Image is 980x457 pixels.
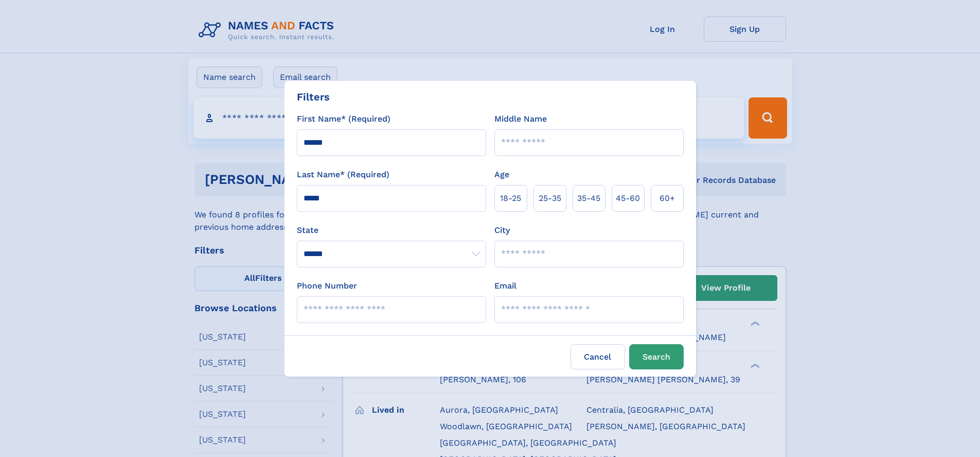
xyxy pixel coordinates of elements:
label: Age [494,168,509,181]
label: State [297,224,486,236]
label: First Name* (Required) [297,113,390,125]
label: Cancel [571,344,625,369]
button: Search [629,344,684,369]
label: Last Name* (Required) [297,168,389,181]
span: 18‑25 [500,192,521,205]
span: 45‑60 [616,192,640,205]
label: Middle Name [494,113,547,125]
div: Filters [297,89,330,105]
label: Phone Number [297,280,357,292]
label: City [494,224,510,236]
span: 25‑35 [539,192,561,205]
label: Email [494,280,516,292]
span: 35‑45 [577,192,600,205]
span: 60+ [660,192,675,205]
